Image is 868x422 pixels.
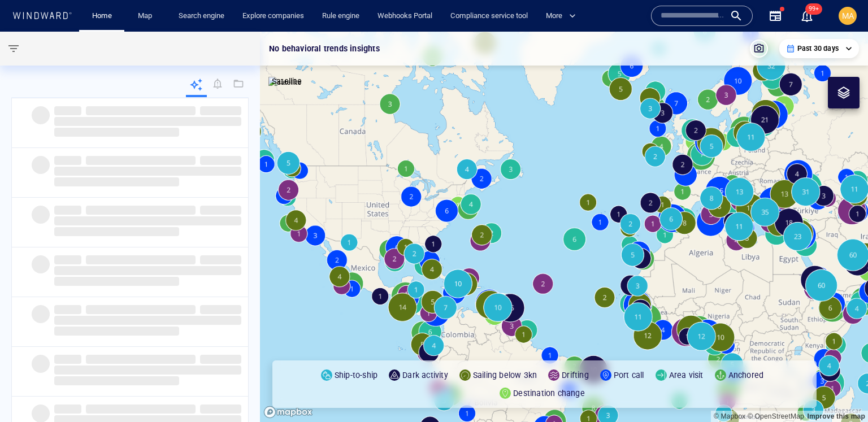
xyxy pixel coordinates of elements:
iframe: Chat [820,371,860,414]
img: satellite [268,77,302,88]
button: 99+ [800,9,814,23]
span: ‌ [32,206,50,224]
button: Home [84,6,120,26]
span: ‌ [86,404,196,414]
a: OpenStreetMap [748,412,804,420]
div: Past 30 days [786,43,852,54]
span: ‌ [54,266,241,275]
span: ‌ [86,305,196,314]
p: Satellite [272,75,302,88]
span: More [546,10,576,23]
span: ‌ [32,106,50,124]
span: ‌ [54,316,241,325]
span: ‌ [54,355,81,364]
a: Map [133,6,160,26]
p: Port call [614,368,644,382]
a: Rule engine [318,6,364,26]
a: Search engine [174,6,229,26]
span: ‌ [54,366,241,375]
button: MA [836,5,859,27]
span: ‌ [54,156,81,165]
a: Webhooks Portal [373,6,437,26]
span: 99+ [805,3,822,15]
span: ‌ [200,156,241,165]
p: Ship-to-ship [335,368,377,382]
p: Dark activity [402,368,448,382]
a: 99+ [798,7,816,25]
button: More [541,6,585,26]
p: Sailing below 3kn [473,368,537,382]
span: MA [842,11,854,20]
span: ‌ [54,216,241,225]
span: ‌ [54,117,241,126]
span: ‌ [86,206,196,215]
span: ‌ [54,404,81,414]
p: No behavioral trends insights [269,42,380,55]
button: Map [129,6,165,26]
canvas: Map [260,32,868,422]
span: ‌ [54,227,179,236]
span: ‌ [54,106,81,115]
span: ‌ [32,355,50,373]
p: Area visit [669,368,704,382]
a: Map feedback [807,412,865,420]
a: Compliance service tool [446,6,532,26]
span: ‌ [54,376,179,385]
span: ‌ [32,255,50,273]
span: ‌ [54,277,179,286]
span: ‌ [86,156,196,165]
span: ‌ [54,206,81,215]
span: ‌ [54,327,179,336]
span: ‌ [200,355,241,364]
p: Past 30 days [797,43,839,54]
span: ‌ [86,355,196,364]
span: ‌ [86,106,196,115]
p: Destination change [513,386,585,400]
span: ‌ [86,255,196,264]
span: ‌ [32,305,50,323]
a: Mapbox [714,412,745,420]
a: Home [88,6,116,26]
span: ‌ [200,206,241,215]
span: ‌ [54,167,241,176]
span: ‌ [54,128,179,137]
span: ‌ [54,305,81,314]
p: Drifting [562,368,589,382]
span: ‌ [32,156,50,174]
a: Explore companies [238,6,309,26]
span: ‌ [54,255,81,264]
span: ‌ [200,255,241,264]
span: ‌ [200,305,241,314]
a: Mapbox logo [263,406,313,419]
span: ‌ [200,404,241,414]
span: ‌ [54,177,179,186]
p: Anchored [728,368,764,382]
span: ‌ [200,106,241,115]
div: Notification center [800,9,814,23]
